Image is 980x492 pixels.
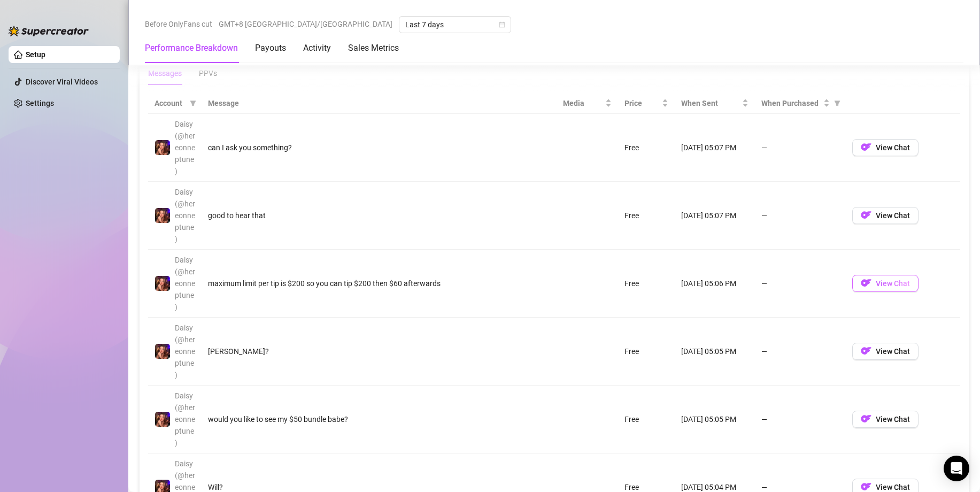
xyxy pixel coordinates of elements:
[175,391,195,447] span: Daisy (@hereonneptune)
[755,182,846,250] td: —
[208,142,550,153] div: can I ask you something?
[852,417,919,426] a: OFView Chat
[618,182,675,250] td: Free
[208,345,550,357] div: [PERSON_NAME]?
[852,343,919,360] button: OFView Chat
[175,256,195,311] span: Daisy (@hereonneptune)
[876,143,910,152] span: View Chat
[675,318,755,386] td: [DATE] 05:05 PM
[618,93,675,114] th: Price
[861,413,871,424] img: OF
[145,42,238,55] div: Performance Breakdown
[175,120,195,175] span: Daisy (@hereonneptune)
[303,42,331,55] div: Activity
[861,278,871,288] img: OF
[155,208,170,223] img: Daisy (@hereonneptune)
[175,324,195,379] span: Daisy (@hereonneptune)
[852,207,919,224] button: OFView Chat
[155,140,170,155] img: Daisy (@hereonneptune)
[26,99,54,107] a: Settings
[255,42,286,55] div: Payouts
[755,114,846,182] td: —
[681,97,740,109] span: When Sent
[675,250,755,318] td: [DATE] 05:06 PM
[876,347,910,356] span: View Chat
[852,275,919,292] button: OFView Chat
[208,413,550,425] div: would you like to see my $50 bundle babe?
[755,318,846,386] td: —
[499,21,505,28] span: calendar
[944,456,969,481] div: Open Intercom Messenger
[852,349,919,358] a: OFView Chat
[618,114,675,182] td: Free
[618,250,675,318] td: Free
[876,211,910,220] span: View Chat
[832,95,843,111] span: filter
[876,279,910,288] span: View Chat
[175,188,195,243] span: Daisy (@hereonneptune)
[563,97,604,109] span: Media
[348,42,399,55] div: Sales Metrics
[675,93,755,114] th: When Sent
[755,93,846,114] th: When Purchased
[557,93,619,114] th: Media
[219,16,392,32] span: GMT+8 [GEOGRAPHIC_DATA]/[GEOGRAPHIC_DATA]
[405,17,505,33] span: Last 7 days
[755,386,846,453] td: —
[834,100,840,106] span: filter
[145,16,212,32] span: Before OnlyFans cut
[208,210,550,221] div: good to hear that
[852,139,919,156] button: OFView Chat
[675,386,755,453] td: [DATE] 05:05 PM
[618,318,675,386] td: Free
[155,412,170,427] img: Daisy (@hereonneptune)
[852,213,919,222] a: OFView Chat
[761,97,821,109] span: When Purchased
[26,78,98,86] a: Discover Viral Videos
[675,182,755,250] td: [DATE] 05:07 PM
[861,142,871,152] img: OF
[155,97,186,109] span: Account
[199,67,217,79] div: PPVs
[861,345,871,356] img: OF
[9,26,89,36] img: logo-BBDzfeDw.svg
[675,114,755,182] td: [DATE] 05:07 PM
[755,250,846,318] td: —
[188,95,198,111] span: filter
[155,276,170,291] img: Daisy (@hereonneptune)
[876,415,910,424] span: View Chat
[208,278,550,289] div: maximum limit per tip is $200 so you can tip $200 then $60 afterwards
[202,93,557,114] th: Message
[155,344,170,359] img: Daisy (@hereonneptune)
[618,386,675,453] td: Free
[861,210,871,220] img: OF
[852,411,919,428] button: OFView Chat
[148,67,182,79] div: Messages
[852,145,919,154] a: OFView Chat
[624,97,660,109] span: Price
[861,481,871,492] img: OF
[190,100,196,106] span: filter
[26,50,45,59] a: Setup
[876,483,910,491] span: View Chat
[852,281,919,290] a: OFView Chat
